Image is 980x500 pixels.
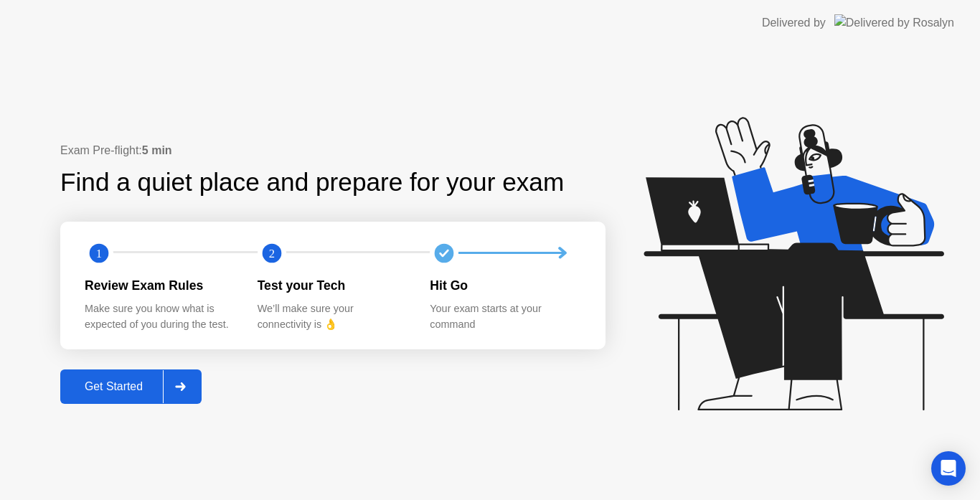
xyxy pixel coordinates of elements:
[60,142,606,159] div: Exam Pre-flight:
[430,301,580,332] div: Your exam starts at your command
[762,14,826,32] div: Delivered by
[931,451,966,486] div: Open Intercom Messenger
[96,246,102,260] text: 1
[85,301,235,332] div: Make sure you know what is expected of you during the test.
[142,144,172,156] b: 5 min
[60,164,566,202] div: Find a quiet place and prepare for your exam
[269,246,275,260] text: 2
[258,301,407,332] div: We’ll make sure your connectivity is 👌
[258,276,407,295] div: Test your Tech
[60,369,202,404] button: Get Started
[430,276,580,295] div: Hit Go
[834,14,954,31] img: Delivered by Rosalyn
[65,380,163,393] div: Get Started
[85,276,235,295] div: Review Exam Rules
